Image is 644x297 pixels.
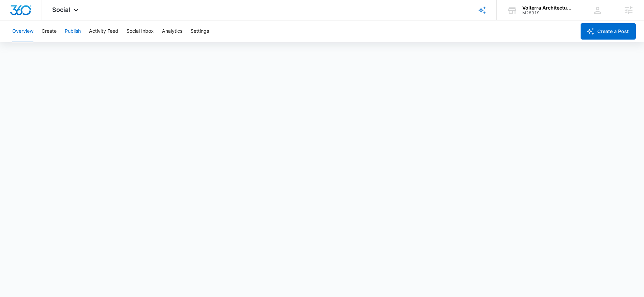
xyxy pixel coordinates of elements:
[12,20,33,42] button: Overview
[52,6,70,13] span: Social
[581,23,636,40] button: Create a Post
[65,20,81,42] button: Publish
[522,11,572,15] div: account id
[191,20,209,42] button: Settings
[522,5,572,11] div: account name
[89,20,118,42] button: Activity Feed
[42,20,57,42] button: Create
[126,20,154,42] button: Social Inbox
[162,20,182,42] button: Analytics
